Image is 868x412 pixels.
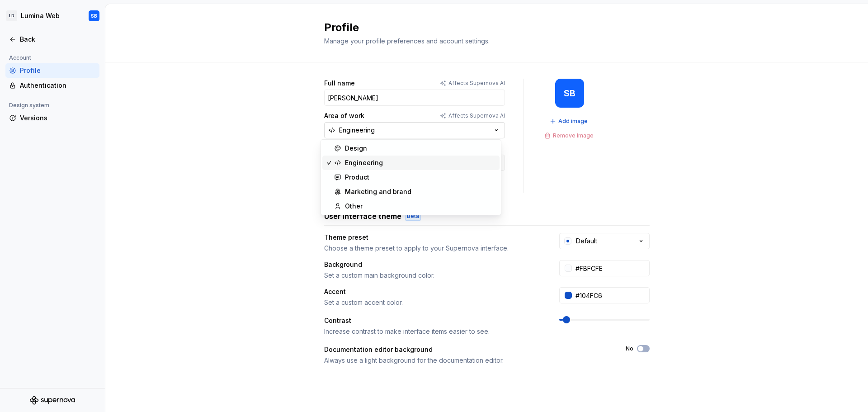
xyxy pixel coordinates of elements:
[339,126,375,135] div: Engineering
[20,114,96,123] div: Versions
[2,6,103,26] button: LDLumina WebSB
[576,237,597,246] div: Default
[324,260,543,269] div: Background
[5,52,35,63] div: Account
[91,12,97,19] div: SB
[324,327,543,336] div: Increase contrast to make interface items easier to see.
[324,345,609,354] div: Documentation editor background
[345,144,367,153] div: Design
[324,111,364,120] label: Area of work
[324,79,355,88] label: Full name
[572,287,650,303] input: #104FC6
[558,118,588,125] span: Add image
[20,66,96,75] div: Profile
[5,100,53,111] div: Design system
[324,316,543,325] div: Contrast
[559,233,650,249] button: Default
[324,271,543,280] div: Set a custom main background color.
[324,20,639,35] h2: Profile
[572,260,650,276] input: #FFFFFF
[20,35,96,44] div: Back
[345,173,369,182] div: Product
[564,90,576,97] div: SB
[6,10,17,21] div: LD
[324,298,543,307] div: Set a custom accent color.
[626,345,633,352] label: No
[345,187,411,196] div: Marketing and brand
[448,80,505,87] p: Affects Supernova AI
[405,212,421,221] div: Beta
[324,37,490,45] span: Manage your profile preferences and account settings.
[345,158,383,167] div: Engineering
[547,115,592,128] button: Add image
[5,111,99,125] a: Versions
[324,287,543,296] div: Accent
[5,63,99,78] a: Profile
[324,356,609,365] div: Always use a light background for the documentation editor.
[448,112,505,119] p: Affects Supernova AI
[20,81,96,90] div: Authentication
[5,78,99,93] a: Authentication
[21,11,60,20] div: Lumina Web
[324,244,543,253] div: Choose a theme preset to apply to your Supernova interface.
[5,32,99,47] a: Back
[324,211,401,222] h3: User interface theme
[30,396,75,405] svg: Supernova Logo
[345,202,363,211] div: Other
[324,233,543,242] div: Theme preset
